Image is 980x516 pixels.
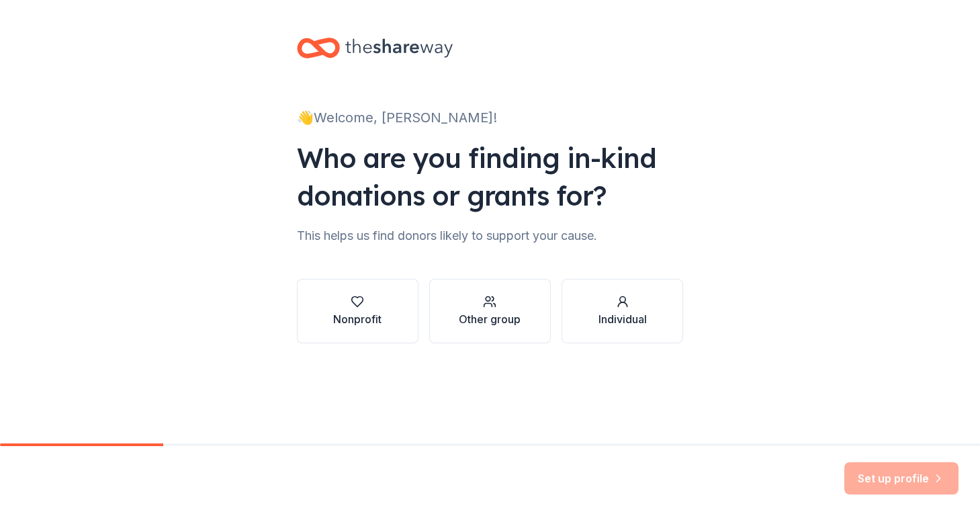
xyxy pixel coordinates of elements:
button: Other group [429,279,551,343]
div: Nonprofit [333,311,382,327]
div: Individual [598,311,647,327]
div: Other group [459,311,521,327]
div: 👋 Welcome, [PERSON_NAME]! [297,107,684,128]
button: Individual [562,279,683,343]
div: This helps us find donors likely to support your cause. [297,225,684,247]
button: Nonprofit [297,279,418,343]
div: Who are you finding in-kind donations or grants for? [297,139,684,214]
